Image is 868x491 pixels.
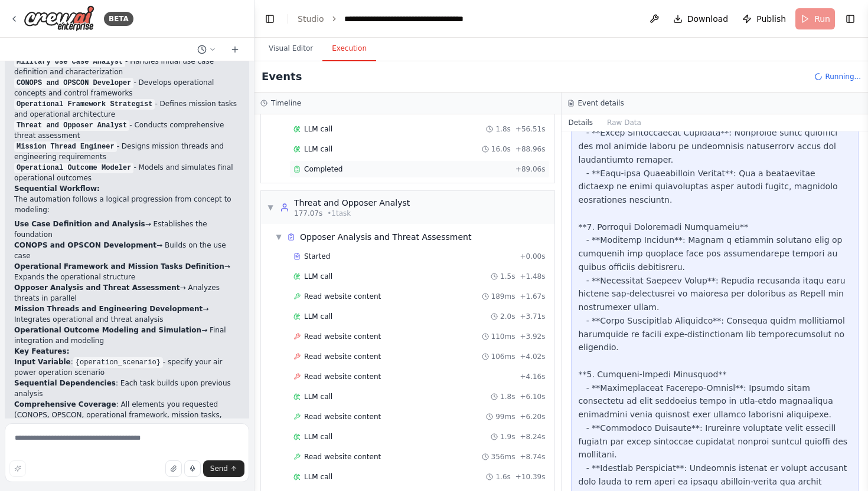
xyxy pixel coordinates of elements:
[520,452,545,462] span: + 8.74s
[14,325,240,346] li: → Final integration and modeling
[14,305,203,313] strong: Mission Threads and Engineering Development
[304,332,381,341] span: Read website content
[184,460,201,477] button: Click to speak your automation idea
[304,144,332,154] span: LLM call
[14,262,224,271] strong: Operational Framework and Mission Tasks Definition
[262,68,302,85] h2: Events
[304,392,332,401] span: LLM call
[210,464,228,473] span: Send
[520,332,545,341] span: + 3.92s
[520,252,545,261] span: + 0.00s
[14,400,116,408] strong: Comprehensive Coverage
[491,452,515,462] span: 356ms
[14,240,240,261] li: → Builds on the use case
[267,203,274,212] span: ▼
[14,162,240,183] li: - Models and simulates final operational outcomes
[14,358,71,366] strong: Input Variable
[298,13,477,25] nav: breadcrumb
[298,14,324,24] a: Studio
[495,412,515,421] span: 99ms
[14,219,240,240] li: → Establishes the foundation
[756,13,786,25] span: Publish
[14,261,240,282] li: → Expands the operational structure
[259,37,322,61] button: Visual Editor
[322,37,376,61] button: Execution
[14,347,69,355] strong: Key Features:
[14,98,240,120] li: - Defines mission tasks and operational architecture
[300,231,471,243] span: Opposer Analysis and Threat Assessment
[668,8,733,29] button: Download
[500,432,515,441] span: 1.9s
[14,163,133,173] code: Operational Outcome Modeler
[515,164,546,174] span: + 89.06s
[520,312,545,321] span: + 3.71s
[14,120,240,141] li: - Conducts comprehensive threat assessment
[520,392,545,401] span: + 6.10s
[165,460,182,477] button: Upload files
[520,292,545,301] span: + 1.67s
[491,144,511,154] span: 16.0s
[9,460,26,477] button: Improve this prompt
[14,357,240,378] li: : - specify your air power operation scenario
[495,124,510,134] span: 1.8s
[262,11,278,27] button: Hide left sidebar
[738,8,791,29] button: Publish
[14,184,100,193] strong: Sequential Workflow:
[14,220,145,228] strong: Use Case Definition and Analysis
[14,141,117,152] code: Mission Thread Engineer
[14,399,240,431] li: : All elements you requested (CONOPS, OPSCON, operational framework, mission tasks, opposer analy...
[14,194,240,215] p: The automation follows a logical progression from concept to modeling:
[491,292,515,301] span: 189ms
[304,124,332,134] span: LLM call
[14,304,240,325] li: → Integrates operational and threat analysis
[578,98,624,108] h3: Event details
[24,5,94,32] img: Logo
[14,282,240,304] li: → Analyzes threats in parallel
[304,472,332,482] span: LLM call
[562,114,601,131] button: Details
[687,13,729,25] span: Download
[500,272,515,281] span: 1.5s
[520,372,545,381] span: + 4.16s
[520,412,545,421] span: + 6.20s
[304,292,381,301] span: Read website content
[304,164,342,174] span: Completed
[327,209,351,218] span: • 1 task
[515,472,546,482] span: + 10.39s
[304,272,332,281] span: LLM call
[14,378,240,399] li: : Each task builds upon previous analysis
[304,452,381,462] span: Read website content
[304,352,381,361] span: Read website content
[14,284,180,292] strong: Opposer Analysis and Threat Assessment
[500,392,515,401] span: 1.8s
[491,352,515,361] span: 106ms
[14,379,116,387] strong: Sequential Dependencies
[14,141,240,162] li: - Designs mission threads and engineering requirements
[192,42,221,57] button: Switch to previous chat
[304,252,330,261] span: Started
[294,209,322,218] span: 177.07s
[14,241,156,249] strong: CONOPS and OPSCON Development
[520,272,545,281] span: + 1.48s
[203,460,244,477] button: Send
[271,98,301,108] h3: Timeline
[842,11,859,27] button: Show right sidebar
[14,57,125,67] code: Military Use Case Analyst
[515,144,546,154] span: + 88.96s
[304,412,381,421] span: Read website content
[304,432,332,441] span: LLM call
[14,326,201,334] strong: Operational Outcome Modeling and Simulation
[304,372,381,381] span: Read website content
[14,56,240,77] li: - Handles initial use case definition and characterization
[825,72,861,81] span: Running...
[14,120,129,131] code: Threat and Opposer Analyst
[500,312,515,321] span: 2.0s
[73,357,163,368] code: {operation_scenario}
[294,197,410,209] div: Threat and Opposer Analyst
[275,232,282,242] span: ▼
[14,99,155,110] code: Operational Framework Strategist
[104,12,133,26] div: BETA
[14,77,240,98] li: - Develops operational concepts and control frameworks
[226,42,244,57] button: Start a new chat
[304,312,332,321] span: LLM call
